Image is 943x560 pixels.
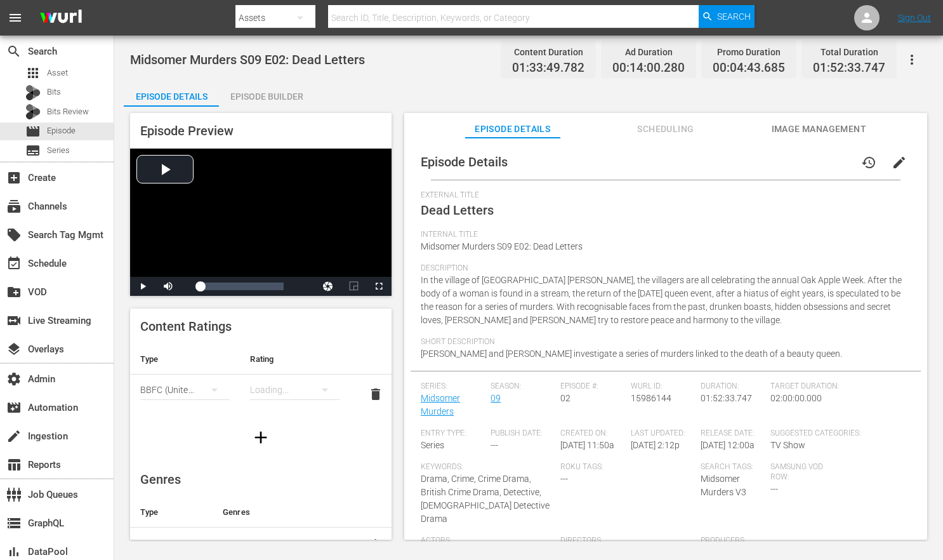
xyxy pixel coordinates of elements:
[6,371,22,387] span: Admin
[701,462,764,472] span: Search Tags:
[421,429,484,439] span: Entry Type:
[6,400,22,415] span: Automation
[213,497,352,528] th: Genres
[47,105,89,118] span: Bits Review
[491,429,554,439] span: Publish Date:
[30,3,91,33] img: ans4CAIJ8jUAAAAAAAAAAAAAAAAAAAAAAAAgQb4GAAAAAAAAAAAAAAAAAAAAAAAAJMjXAAAAAAAAAAAAAAAAAAAAAAAAgAT5G...
[701,440,755,450] span: [DATE] 12:00a
[421,203,494,218] span: Dead Letters
[6,429,22,444] span: Ingestion
[421,393,460,417] a: Midsomer Murders
[6,487,22,502] span: Job Queues
[25,65,41,81] span: Asset
[631,393,671,403] span: 15986144
[6,170,22,185] span: Create
[240,344,350,375] th: Rating
[6,516,22,531] span: GraphQL
[631,382,694,392] span: Wurl ID:
[631,429,694,439] span: Last Updated:
[854,147,884,178] button: history
[631,440,680,450] span: [DATE] 2:12p
[713,61,785,76] span: 00:04:43.685
[512,61,584,76] span: 01:33:49.782
[701,429,764,439] span: Release Date:
[701,474,746,497] span: Midsomer Murders V3
[155,277,181,296] button: Mute
[140,372,230,408] div: BBFC (United Kingdom of [GEOGRAPHIC_DATA] and [GEOGRAPHIC_DATA] (the))
[366,277,392,296] button: Fullscreen
[6,44,22,59] span: Search
[421,337,904,347] span: Short Description
[770,484,778,494] span: ---
[47,67,68,79] span: Asset
[421,536,554,546] span: Actors
[618,121,713,137] span: Scheduling
[717,5,751,28] span: Search
[421,241,583,251] span: Midsomer Murders S09 E02: Dead Letters
[770,429,904,439] span: Suggested Categories:
[140,539,168,549] a: Nielsen
[6,256,22,271] span: Schedule
[6,457,22,472] span: Reports
[219,81,314,107] button: Episode Builder
[770,382,904,392] span: Target Duration:
[140,319,232,334] span: Content Ratings
[421,275,902,325] span: In the village of [GEOGRAPHIC_DATA] [PERSON_NAME], the villagers are all celebrating the annual O...
[813,61,885,76] span: 01:52:33.747
[421,263,904,274] span: Description
[813,43,885,61] div: Total Duration
[770,440,805,450] span: TV Show
[130,344,240,375] th: Type
[713,43,785,61] div: Promo Duration
[770,393,822,403] span: 02:00:00.000
[612,43,685,61] div: Ad Duration
[25,124,41,139] span: Episode
[6,227,22,243] span: Search Tag Mgmt
[701,393,752,403] span: 01:52:33.747
[884,147,914,178] button: edit
[130,344,392,414] table: simple table
[130,277,155,296] button: Play
[771,121,866,137] span: Image Management
[47,124,76,137] span: Episode
[560,382,624,392] span: Episode #:
[6,544,22,559] span: DataPool
[25,104,41,119] div: Bits Review
[47,144,70,157] span: Series
[124,81,219,107] button: Episode Details
[200,283,284,290] div: Progress Bar
[130,149,392,296] div: Video Player
[861,155,876,170] span: history
[124,81,219,112] div: Episode Details
[421,190,904,201] span: External Title
[6,313,22,328] span: Live Streaming
[560,429,624,439] span: Created On:
[421,440,444,450] span: Series
[6,284,22,300] span: VOD
[421,382,484,392] span: Series:
[421,474,550,524] span: Drama, Crime, Crime Drama, British Crime Drama, Detective, [DEMOGRAPHIC_DATA] Detective Drama
[25,143,41,158] span: Series
[47,86,61,98] span: Bits
[560,462,694,472] span: Roku Tags:
[140,123,234,138] span: Episode Preview
[140,472,181,487] span: Genres
[491,393,501,403] a: 09
[465,121,560,137] span: Episode Details
[130,497,213,528] th: Type
[315,277,341,296] button: Jump To Time
[341,277,366,296] button: Picture-in-Picture
[560,393,570,403] span: 02
[701,536,834,546] span: Producers
[898,13,931,23] a: Sign Out
[701,382,764,392] span: Duration:
[560,474,568,484] span: ---
[25,85,41,100] div: Bits
[491,440,498,450] span: ---
[368,387,383,402] span: delete
[421,154,508,170] span: Episode Details
[560,536,694,546] span: Directors
[360,379,391,410] button: delete
[421,349,842,359] span: [PERSON_NAME] and [PERSON_NAME] investigate a series of murders linked to the death of a beauty q...
[130,52,365,67] span: Midsomer Murders S09 E02: Dead Letters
